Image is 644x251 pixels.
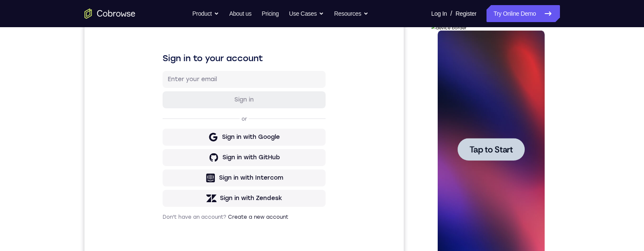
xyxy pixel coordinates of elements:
[262,5,278,22] a: Pricing
[192,5,219,22] button: Product
[334,5,368,22] button: Resources
[289,5,324,22] button: Use Cases
[78,220,241,226] p: Don't have an account?
[456,5,476,22] a: Register
[155,121,164,128] p: or
[431,5,447,22] a: Log In
[84,8,135,19] a: Go to the home page
[138,139,195,147] div: Sign in with Google
[450,8,452,19] span: /
[38,121,82,130] span: Tap to Start
[78,175,241,192] button: Sign in with Intercom
[487,5,560,22] a: Try Online Demo
[26,114,93,136] button: Tap to Start
[138,159,195,168] div: Sign in with GitHub
[229,5,251,22] a: About us
[143,220,204,226] a: Create a new account
[135,180,199,188] div: Sign in with Intercom
[135,200,198,209] div: Sign in with Zendesk
[78,155,241,172] button: Sign in with GitHub
[78,135,241,152] button: Sign in with Google
[78,196,241,213] button: Sign in with Zendesk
